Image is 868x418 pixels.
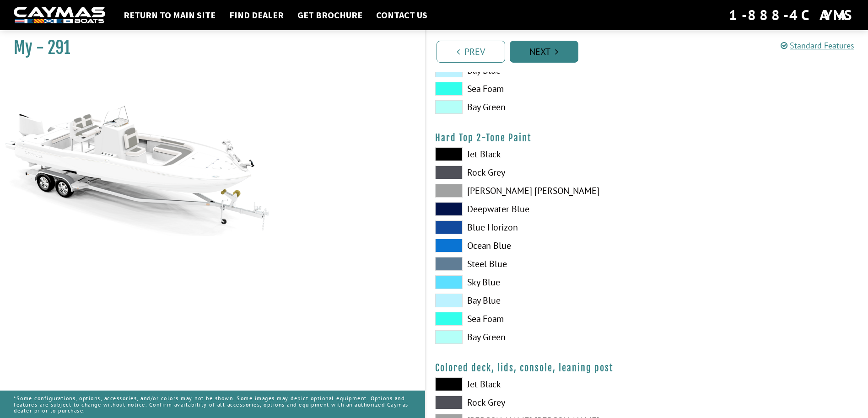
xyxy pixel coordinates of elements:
label: Bay Blue [435,294,638,307]
a: Standard Features [781,40,854,51]
label: Rock Grey [435,166,638,179]
label: Bay Green [435,330,638,344]
label: Bay Green [435,100,638,114]
label: Sky Blue [435,275,638,289]
a: Get Brochure [293,9,367,21]
label: Sea Foam [435,82,638,96]
label: Jet Black [435,377,638,391]
label: Rock Grey [435,396,638,409]
a: Find Dealer [225,9,288,21]
a: Return to main site [119,9,220,21]
label: Blue Horizon [435,220,638,234]
a: Prev [437,41,505,63]
label: Steel Blue [435,257,638,271]
div: 1-888-4CAYMAS [729,5,854,25]
h4: Hard Top 2-Tone Paint [435,132,859,144]
a: Contact Us [372,9,432,21]
a: Next [510,41,578,63]
h4: Colored deck, lids, console, leaning post [435,362,859,374]
label: Ocean Blue [435,239,638,252]
label: Jet Black [435,147,638,161]
img: white-logo-c9c8dbefe5ff5ceceb0f0178aa75bf4bb51f6bca0971e226c86eb53dfe498488.png [14,7,105,24]
h1: My - 291 [14,38,402,58]
label: Deepwater Blue [435,202,638,216]
p: *Some configurations, options, accessories, and/or colors may not be shown. Some images may depic... [14,391,411,418]
label: Sea Foam [435,312,638,326]
label: [PERSON_NAME] [PERSON_NAME] [435,184,638,198]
